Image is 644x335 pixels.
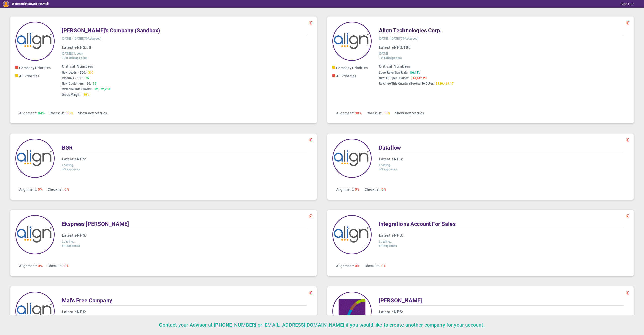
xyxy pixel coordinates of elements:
span: ( [83,37,84,40]
span: 0% [381,187,386,192]
span: Dataflow [379,145,401,151]
span: New ARR per Quarter: [379,76,409,80]
span: [DATE] [379,37,388,40]
span: New Leads - 500: [62,71,86,74]
span: $326,489.17 [436,82,454,85]
span: Ekspress [PERSON_NAME] [62,221,129,227]
span: Responses [65,168,80,171]
span: Alignment: [19,111,37,115]
span: All Priorities [19,74,39,78]
span: 10 [68,56,72,60]
span: Responses [387,56,402,60]
span: 100 [403,45,411,50]
span: Alignment: [19,264,37,268]
span: [DATE] [379,52,388,55]
span: Company Priorities [336,66,368,70]
span: [DATE] [74,37,83,40]
span: Latest eNPS: [379,157,403,161]
span: Align Technologies Corp. [379,27,441,34]
span: elapsed) [407,37,418,40]
span: All Priorities [336,74,356,78]
img: 48978.Person.photo [3,1,9,7]
span: 10 [62,56,65,60]
span: 60% [384,111,390,115]
span: Latest eNPS: [62,45,86,50]
span: 300 [88,71,93,74]
span: 30% [355,111,361,115]
span: $41,642.23 [411,76,427,80]
span: 0% [64,264,69,268]
span: (Closed) [71,52,83,55]
span: Loading... [62,240,76,243]
span: 70% [401,37,407,40]
span: Mal's Free Company [62,297,112,304]
span: Revenue This Quarter: [62,87,92,91]
span: 13 [384,56,387,60]
span: Latest eNPS: [379,310,403,314]
img: 31148.Company.photo [332,292,372,331]
span: New Customers - 50: [62,82,91,85]
span: Responses [382,168,397,171]
span: [DATE] [391,37,400,40]
span: Checklist: [48,187,64,192]
span: 84% [38,111,45,115]
span: $2,672,208 [94,87,110,91]
span: 80% [67,111,73,115]
span: Checklist: [365,264,381,268]
span: [DATE] [62,52,71,55]
span: Logo Retention Rate: [379,71,408,74]
span: - [389,37,390,40]
span: BGR [62,145,73,151]
span: of [62,244,65,248]
span: Integrations Account For Sales [379,221,456,227]
span: [PERSON_NAME]'s Company (Sandbox) [62,27,160,34]
span: [DATE] [62,37,71,40]
div: Contact your Advisor at [PHONE_NUMBER] or [EMAIL_ADDRESS][DOMAIN_NAME] if you would like to creat... [5,320,639,330]
span: 0% [64,187,69,192]
span: 1 [379,56,381,60]
img: 23684.Company.photo [332,215,372,254]
img: 33318.Company.photo [15,22,55,61]
span: Loading... [379,163,393,167]
span: Alignment: [19,187,37,192]
span: Revenue This Quarter (Booked To Date): [379,82,434,85]
img: 30892.Company.photo [15,139,55,178]
span: Checklist: [367,111,383,115]
span: Checklist: [365,187,381,192]
img: 31296.Company.photo [332,139,372,178]
span: of [381,56,383,60]
span: of [379,168,382,171]
span: 75 [85,76,89,80]
span: Latest eNPS: [379,233,403,238]
span: Alignment: [336,264,354,268]
span: Loading... [379,240,393,243]
span: Latest eNPS: [62,233,86,238]
img: 31351.Company.photo [15,215,55,254]
span: Latest eNPS: [379,45,403,50]
h3: Critical Numbers [62,64,307,69]
span: Checklist: [48,264,64,268]
span: Alignment: [336,111,354,115]
span: Latest eNPS: [62,157,86,161]
span: 0% [355,187,359,192]
span: [PERSON_NAME] [379,297,422,304]
span: - [72,37,73,40]
span: 70% [84,37,90,40]
span: Responses [65,244,80,248]
span: 0% [38,187,43,192]
span: elapsed) [90,37,101,40]
span: Checklist: [50,111,66,115]
span: Latest eNPS: [62,310,86,314]
h3: Critical Numbers [379,64,624,69]
span: 0% [38,264,43,268]
span: Alignment: [336,187,354,192]
span: Responses [72,56,87,60]
span: 86.45% [410,71,420,74]
span: Referrals - 100: [62,76,83,80]
span: Gross Margin: [62,93,81,97]
span: 10% [83,93,89,97]
span: [PERSON_NAME] [24,2,48,6]
span: 0% [355,264,359,268]
span: Loading... [62,163,76,167]
span: 0% [381,264,386,268]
